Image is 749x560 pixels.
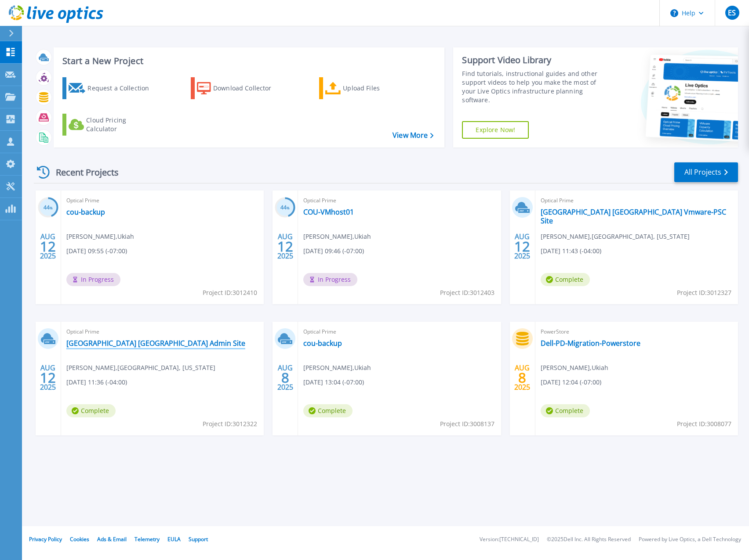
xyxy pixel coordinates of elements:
span: [PERSON_NAME] , Ukiah [66,232,134,241]
span: [PERSON_NAME] , Ukiah [541,363,608,373]
span: 8 [281,374,289,381]
span: Project ID: 3012327 [677,288,731,298]
span: Project ID: 3008137 [440,419,494,429]
a: Dell-PD-Migration-Powerstore [541,339,640,348]
a: All Projects [674,162,738,182]
a: cou-backup [303,339,342,348]
h3: Start a New Project [62,56,433,66]
span: Project ID: 3012403 [440,288,494,298]
span: [DATE] 09:46 (-07:00) [303,246,364,256]
span: Optical Prime [541,196,733,205]
span: 12 [514,243,530,250]
div: Upload Files [343,79,413,97]
span: Complete [541,404,590,417]
div: AUG 2025 [514,362,531,394]
a: Download Collector [191,77,289,99]
li: Version: [TECHNICAL_ID] [480,537,539,542]
li: Powered by Live Optics, a Dell Technology [639,537,741,542]
span: Complete [303,404,353,417]
a: EULA [167,535,181,543]
div: AUG 2025 [277,230,294,262]
div: Download Collector [213,79,284,97]
a: Telemetry [135,535,160,543]
a: View More [393,131,433,140]
div: AUG 2025 [40,362,56,394]
a: cou-backup [66,208,105,216]
span: [PERSON_NAME] , [GEOGRAPHIC_DATA], [US_STATE] [541,232,690,241]
span: Optical Prime [303,196,495,205]
a: Ads & Email [97,535,127,543]
span: [PERSON_NAME] , Ukiah [303,363,371,373]
span: [DATE] 11:36 (-04:00) [66,377,127,387]
span: Optical Prime [303,327,495,337]
span: [PERSON_NAME] , Ukiah [303,232,371,241]
li: © 2025 Dell Inc. All Rights Reserved [547,537,631,542]
span: 12 [40,374,56,381]
div: Recent Projects [34,162,131,183]
h3: 44 [275,203,295,213]
span: [PERSON_NAME] , [GEOGRAPHIC_DATA], [US_STATE] [66,363,215,373]
a: [GEOGRAPHIC_DATA] [GEOGRAPHIC_DATA] Vmware-PSC Site [541,208,733,225]
span: Project ID: 3012410 [203,288,257,298]
span: % [287,205,290,210]
span: Project ID: 3008077 [677,419,731,429]
span: Optical Prime [66,327,258,337]
span: Complete [541,273,590,286]
a: Request a Collection [62,77,160,99]
span: Optical Prime [66,196,258,205]
h3: 44 [38,203,58,213]
span: [DATE] 12:04 (-07:00) [541,377,601,387]
span: In Progress [303,273,357,286]
span: [DATE] 11:43 (-04:00) [541,246,601,256]
a: Support [189,535,208,543]
span: 12 [40,243,56,250]
span: ES [728,9,736,16]
a: [GEOGRAPHIC_DATA] [GEOGRAPHIC_DATA] Admin Site [66,339,245,348]
a: COU-VMhost01 [303,208,354,216]
div: Request a Collection [87,79,158,97]
span: % [50,205,53,210]
div: Find tutorials, instructional guides and other support videos to help you make the most of your L... [462,69,606,104]
a: Explore Now! [462,121,529,139]
span: [DATE] 09:55 (-07:00) [66,246,127,256]
div: Cloud Pricing Calculator [86,116,156,133]
span: PowerStore [541,327,733,337]
a: Upload Files [319,77,417,99]
div: AUG 2025 [40,230,56,262]
span: In Progress [66,273,120,286]
span: Complete [66,404,116,417]
div: Support Video Library [462,54,606,66]
span: Project ID: 3012322 [203,419,257,429]
a: Cookies [70,535,89,543]
span: [DATE] 13:04 (-07:00) [303,377,364,387]
span: 8 [518,374,526,381]
div: AUG 2025 [277,362,294,394]
span: 12 [277,243,293,250]
a: Cloud Pricing Calculator [62,114,160,136]
a: Privacy Policy [29,535,62,543]
div: AUG 2025 [514,230,531,262]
